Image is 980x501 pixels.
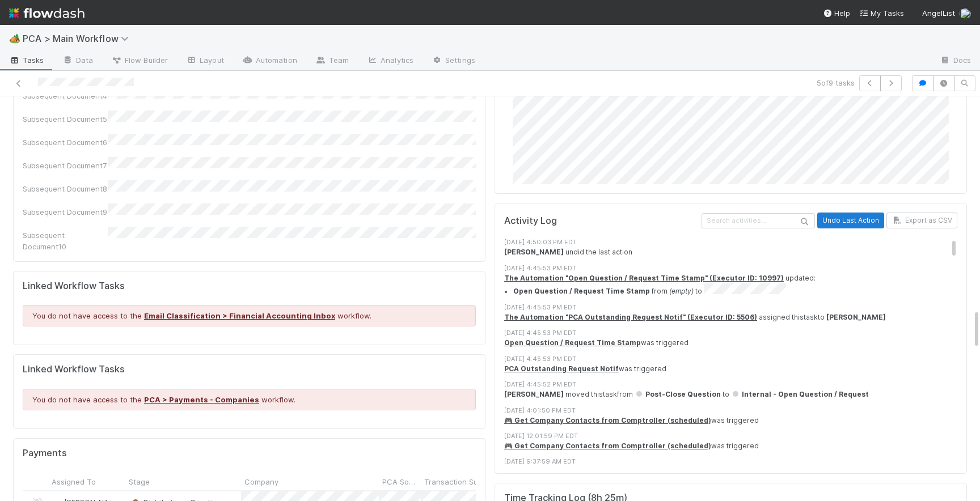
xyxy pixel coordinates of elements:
li: from to [513,283,957,297]
div: Subsequent Document5 [23,113,108,125]
div: was triggered [504,415,957,426]
div: [DATE] 9:37:59 AM EDT [504,457,957,466]
a: The Automation "Open Question / Request Time Stamp" (Executor ID: 10997) [504,274,784,282]
a: Flow Builder [102,52,177,70]
span: 5 of 9 tasks [817,77,855,88]
span: AngelList [922,9,955,18]
a: Analytics [358,52,423,70]
h5: Payments [23,448,67,459]
a: Data [53,52,102,70]
a: PCA > Payments - Companies [144,395,259,404]
div: You do not have access to the workflow. [23,389,476,410]
span: Tasks [9,54,44,66]
span: PCA Source [382,476,418,487]
a: The Automation "PCA Outstanding Request Notif" (Executor ID: 5506) [504,313,757,321]
strong: Open Question / Request Time Stamp [513,287,650,296]
div: was triggered [504,441,957,451]
img: logo-inverted-e16ddd16eac7371096b0.svg [9,3,85,23]
div: moved this task from to [504,389,957,400]
div: [DATE] 4:50:03 PM EDT [504,237,957,247]
a: Team [306,52,358,70]
a: Docs [931,52,980,70]
span: Internal - Open Question / Request [731,390,869,398]
span: PCA > Main Workflow [23,33,134,44]
h5: Linked Workflow Tasks [23,281,476,292]
a: Email Classification > Financial Accounting Inbox [144,311,335,320]
a: Settings [423,52,484,70]
div: [DATE] 4:45:53 PM EDT [504,264,957,273]
a: My Tasks [859,7,904,19]
span: Transaction Summary URL [424,476,517,487]
div: [DATE] 4:45:53 PM EDT [504,328,957,338]
a: 🎮 Get Company Contacts from Comptroller (scheduled) [504,441,711,450]
div: Subsequent Document8 [23,183,108,194]
img: avatar_ba0ef937-97b0-4cb1-a734-c46f876909ef.png [960,8,971,19]
span: 🏕️ [9,33,20,43]
div: You do not have access to the workflow. [23,305,476,326]
h5: Linked Workflow Tasks [23,364,476,375]
span: Flow Builder [111,54,168,66]
div: [DATE] 4:45:53 PM EDT [504,303,957,312]
input: Search activities... [702,213,815,228]
div: [DATE] 4:45:53 PM EDT [504,354,957,364]
span: My Tasks [859,9,904,18]
a: Open Question / Request Time Stamp [504,338,641,347]
strong: [PERSON_NAME] [504,390,564,398]
div: [DATE] 4:45:52 PM EDT [504,380,957,389]
span: Assigned To [52,476,96,487]
span: Stage [129,476,150,487]
span: Company [244,476,278,487]
button: Undo Last Action [817,213,884,228]
h5: Activity Log [504,215,699,227]
em: (empty) [669,287,694,296]
a: PCA Outstanding Request Notif [504,364,619,373]
button: Export as CSV [886,213,957,228]
span: Post-Close Question [635,390,721,398]
a: Automation [233,52,306,70]
a: Layout [177,52,233,70]
a: 🎮 Get Company Contacts from Comptroller (scheduled) [504,416,711,424]
div: Subsequent Document10 [23,230,108,252]
div: updated: [504,273,957,297]
div: assigned this task to [504,312,957,322]
div: Help [823,7,850,19]
strong: [PERSON_NAME] [826,313,886,321]
div: Subsequent Document7 [23,160,108,171]
div: Subsequent Document9 [23,206,108,218]
div: [DATE] 4:01:50 PM EDT [504,406,957,415]
div: undid the last action [504,247,957,257]
div: was triggered [504,338,957,348]
div: was triggered [504,364,957,374]
div: [DATE] 12:01:59 PM EDT [504,431,957,441]
strong: [PERSON_NAME] [504,248,564,256]
div: Subsequent Document6 [23,137,108,148]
